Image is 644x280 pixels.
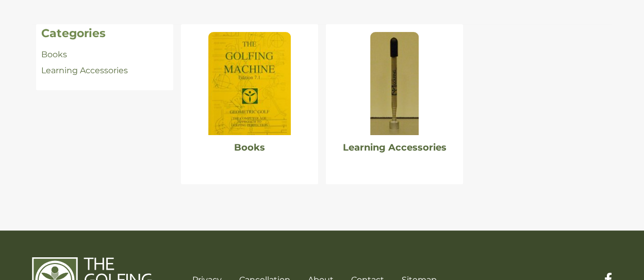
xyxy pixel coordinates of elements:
[41,50,67,59] a: Books
[41,65,128,75] a: Learning Accessories
[234,142,265,153] a: Books
[343,142,447,153] a: Learning Accessories
[41,27,168,40] h4: Categories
